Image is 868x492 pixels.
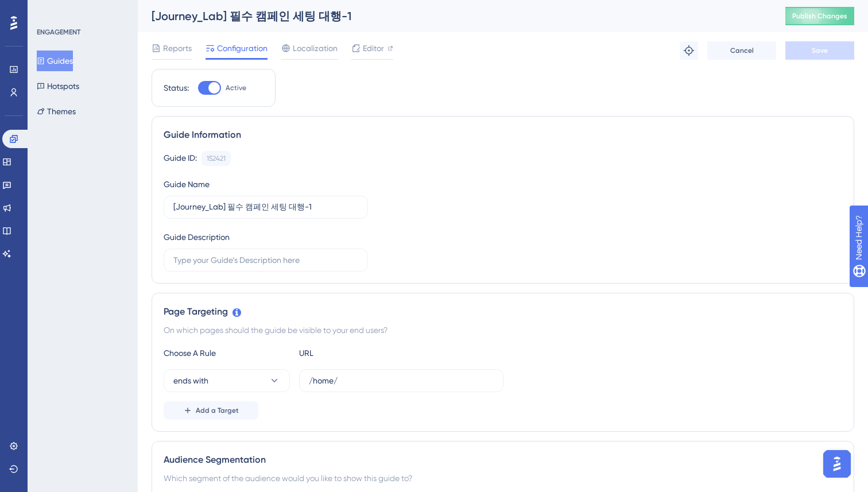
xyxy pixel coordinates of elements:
[164,369,290,392] button: ends with
[164,471,842,485] div: Which segment of the audience would you like to show this guide to?
[164,177,210,191] div: Guide Name
[196,406,239,415] span: Add a Target
[164,323,842,337] div: On which pages should the guide be visible to your end users?
[173,374,208,388] span: ends with
[792,11,847,21] span: Publish Changes
[37,51,73,71] button: Guides
[207,154,226,163] div: 152421
[164,230,230,244] div: Guide Description
[730,46,754,55] span: Cancel
[217,41,268,55] span: Configuration
[164,305,842,319] div: Page Targeting
[27,3,72,17] span: Need Help?
[164,151,197,166] div: Guide ID:
[173,201,358,214] input: Type your Guide’s Name here
[37,28,80,37] div: ENGAGEMENT
[785,41,854,60] button: Save
[164,81,189,95] div: Status:
[293,41,338,55] span: Localization
[164,401,258,420] button: Add a Target
[37,101,76,122] button: Themes
[173,254,358,266] input: Type your Guide’s Description here
[163,41,192,55] span: Reports
[309,374,494,387] input: yourwebsite.com/path
[363,41,384,55] span: Editor
[812,46,828,55] span: Save
[820,447,854,481] iframe: UserGuiding AI Assistant Launcher
[164,346,290,360] div: Choose A Rule
[152,8,757,24] div: [Journey_Lab] 필수 캠페인 세팅 대행-1
[37,76,79,96] button: Hotspots
[226,83,246,92] span: Active
[164,453,842,467] div: Audience Segmentation
[299,346,425,360] div: URL
[785,7,854,25] button: Publish Changes
[707,41,776,60] button: Cancel
[164,128,842,142] div: Guide Information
